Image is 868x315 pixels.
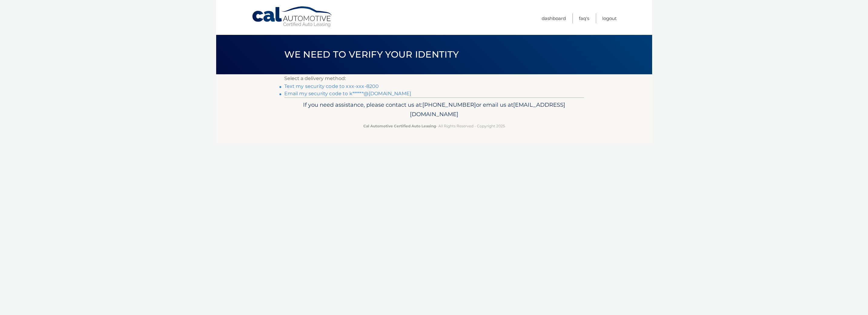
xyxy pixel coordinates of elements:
[284,91,411,96] a: Email my security code to k******@[DOMAIN_NAME]
[542,13,566,23] a: Dashboard
[284,49,459,60] span: We need to verify your identity
[363,124,436,128] strong: Cal Automotive Certified Auto Leasing
[284,83,379,89] a: Text my security code to xxx-xxx-8200
[579,13,589,23] a: FAQ's
[288,123,580,129] p: - All Rights Reserved - Copyright 2025
[602,13,617,23] a: Logout
[284,74,584,83] p: Select a delivery method:
[252,6,333,28] a: Cal Automotive
[422,101,476,108] span: [PHONE_NUMBER]
[288,100,580,119] p: If you need assistance, please contact us at: or email us at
